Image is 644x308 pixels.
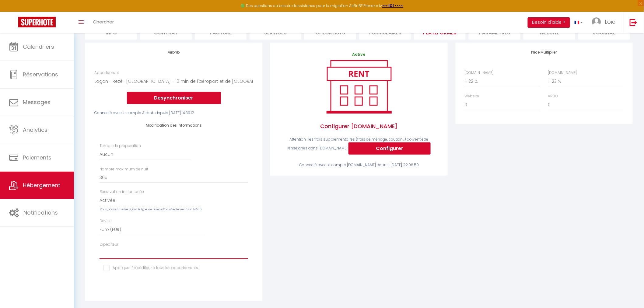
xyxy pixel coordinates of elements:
span: Loïc [605,18,616,26]
a: >>> ICI <<<< [382,3,404,8]
a: ... Loïc [587,12,623,33]
span: Attention : les frais supplémentaires (frais de ménage, caution...) doivent être renseignés dans ... [287,137,429,151]
label: Website [465,93,479,99]
span: Notifications [23,209,58,216]
button: Desynchroniser [127,92,221,104]
span: Messages [23,98,51,106]
label: Temps de préparation [100,143,141,149]
p: Activé [279,52,438,58]
span: Configurer [DOMAIN_NAME] [279,116,438,137]
button: Besoin d'aide ? [528,17,570,28]
a: Chercher [88,12,118,33]
h4: Airbnb [94,50,253,54]
label: [DOMAIN_NAME] [548,70,577,76]
span: Calendriers [23,43,54,51]
label: Nombre maximum de nuit [100,166,148,172]
label: Devise [100,218,112,224]
span: Paiements [23,154,51,161]
img: logout [630,19,637,26]
span: Chercher [93,19,114,25]
label: Expéditeur [100,242,118,247]
img: ... [592,17,601,26]
span: Hébergement [23,181,60,189]
div: Connecté avec le compte [DOMAIN_NAME] depuis [DATE] 22:06:50 [279,162,438,168]
img: rent.png [320,58,398,116]
label: Appartement [94,70,119,76]
h4: Price Multiplier [465,50,624,54]
span: Réservations [23,71,58,78]
span: Analytics [23,126,47,134]
button: Configurer [348,142,431,155]
h4: Modification des informations [103,123,244,128]
div: Connecté avec le compte Airbnb depuis [DATE] 14:39:12 [94,110,253,116]
img: Super Booking [18,17,56,27]
label: [DOMAIN_NAME] [465,70,494,76]
label: Réservation instantanée [100,189,144,195]
small: Vous pouvez mettre à jour le type de reservation directement sur Airbnb. [100,207,202,211]
label: VRBO [548,93,558,99]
